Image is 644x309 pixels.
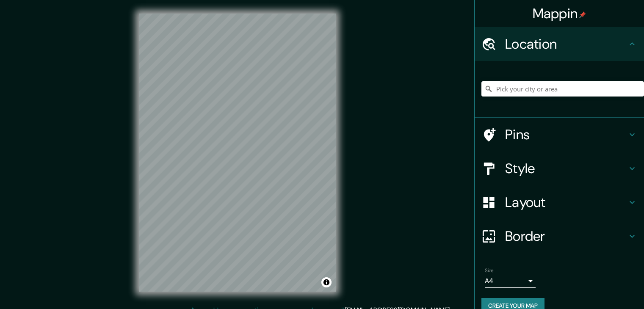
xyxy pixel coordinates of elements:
div: Pins [475,118,644,152]
button: Toggle attribution [321,277,332,287]
h4: Layout [505,194,627,211]
div: A4 [485,274,536,288]
input: Pick your city or area [481,81,644,97]
label: Size [485,267,494,274]
div: Location [475,27,644,61]
h4: Pins [505,126,627,143]
img: pin-icon.png [579,11,586,18]
h4: Location [505,36,627,52]
canvas: Map [139,14,336,292]
div: Layout [475,185,644,219]
h4: Mappin [533,5,586,22]
h4: Style [505,160,627,177]
div: Border [475,219,644,253]
div: Style [475,152,644,185]
h4: Border [505,228,627,245]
